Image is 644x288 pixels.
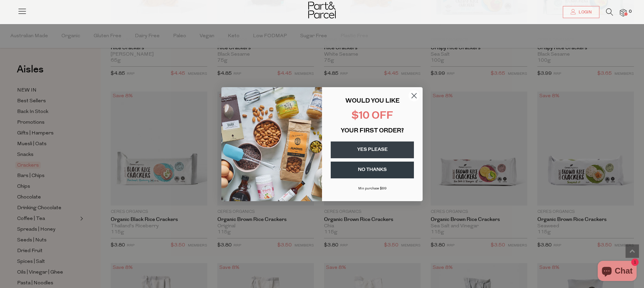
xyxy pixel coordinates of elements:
span: Min purchase $99 [358,187,387,190]
span: WOULD YOU LIKE [345,98,399,104]
span: 0 [627,9,633,15]
span: Login [577,9,592,15]
button: Close dialog [408,90,420,102]
span: $10 OFF [352,111,393,121]
button: YES PLEASE [331,141,414,158]
inbox-online-store-chat: Shopify online store chat [596,261,639,283]
span: YOUR FIRST ORDER? [341,128,404,134]
button: NO THANKS [331,162,414,178]
a: Login [563,6,599,18]
a: 0 [620,9,627,16]
img: 43fba0fb-7538-40bc-babb-ffb1a4d097bc.jpeg [221,87,322,201]
img: Part&Parcel [308,2,336,18]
